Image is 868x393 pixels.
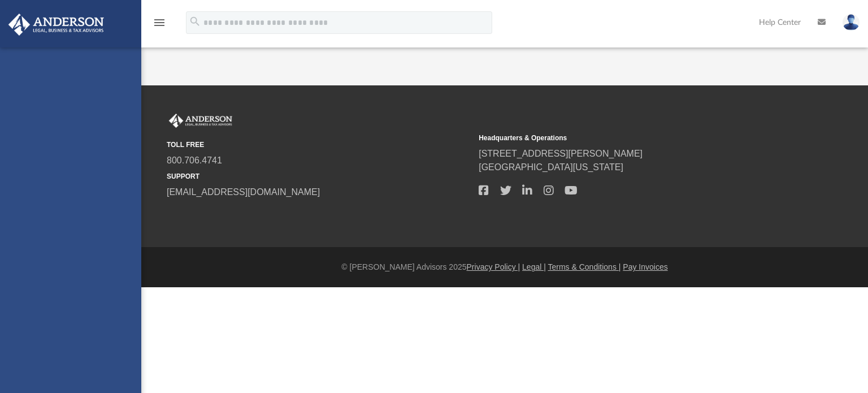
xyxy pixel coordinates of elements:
i: search [189,15,201,28]
small: SUPPORT [167,171,471,182]
a: [STREET_ADDRESS][PERSON_NAME] [479,149,643,158]
img: Anderson Advisors Platinum Portal [5,14,107,36]
small: Headquarters & Operations [479,133,783,143]
i: menu [153,16,166,29]
a: 800.706.4741 [167,156,222,165]
a: menu [153,21,166,29]
a: Pay Invoices [623,262,667,271]
img: User Pic [843,14,860,31]
small: TOLL FREE [167,140,471,150]
a: Legal | [522,262,546,271]
div: © [PERSON_NAME] Advisors 2025 [141,261,868,273]
a: Privacy Policy | [467,262,520,271]
a: [GEOGRAPHIC_DATA][US_STATE] [479,162,623,172]
img: Anderson Advisors Platinum Portal [167,114,235,128]
a: [EMAIL_ADDRESS][DOMAIN_NAME] [167,187,320,197]
a: Terms & Conditions | [548,262,621,271]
